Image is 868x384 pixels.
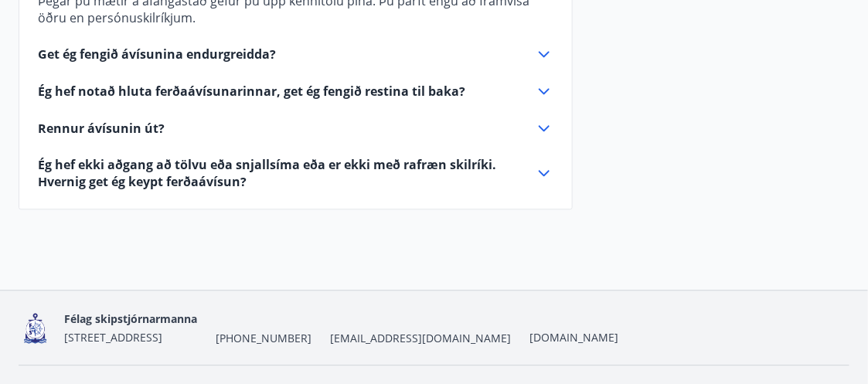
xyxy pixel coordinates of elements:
a: [DOMAIN_NAME] [529,330,618,345]
img: 4fX9JWmG4twATeQ1ej6n556Sc8UHidsvxQtc86h8.png [19,311,52,345]
span: Rennur ávísunin út? [38,120,165,137]
span: Ég hef notað hluta ferðaávísunarinnar, get ég fengið restina til baka? [38,83,465,100]
span: Ég hef ekki aðgang að tölvu eða snjallsíma eða er ekki með rafræn skilríki. Hvernig get ég keypt ... [38,156,516,190]
span: [PHONE_NUMBER] [216,331,311,346]
div: Ég hef notað hluta ferðaávísunarinnar, get ég fengið restina til baka? [38,82,553,100]
div: Get ég fengið ávísunina endurgreidda? [38,45,553,63]
span: [EMAIL_ADDRESS][DOMAIN_NAME] [330,331,511,346]
div: Rennur ávísunin út? [38,119,553,138]
div: Ég hef ekki aðgang að tölvu eða snjallsíma eða er ekki með rafræn skilríki. Hvernig get ég keypt ... [38,156,553,190]
span: Félag skipstjórnarmanna [64,311,197,326]
span: [STREET_ADDRESS] [64,330,162,345]
span: Get ég fengið ávísunina endurgreidda? [38,46,276,63]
